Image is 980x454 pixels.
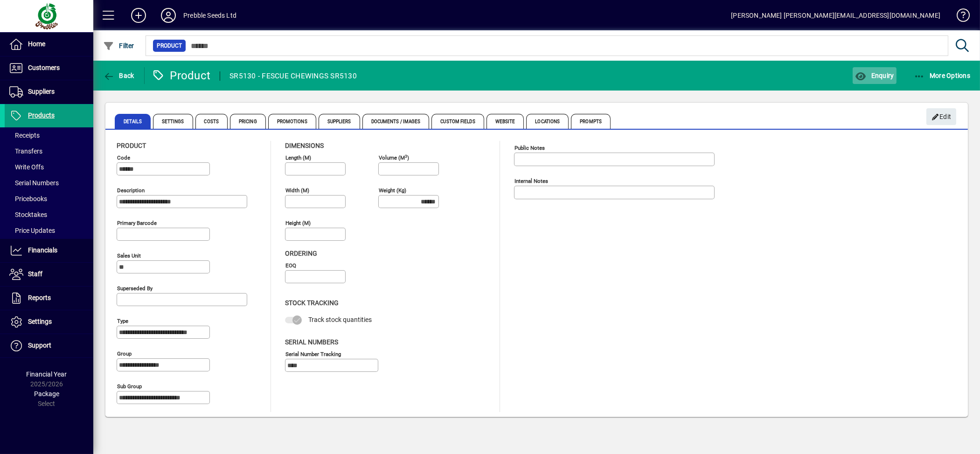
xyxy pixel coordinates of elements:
mat-label: Serial Number tracking [285,350,341,357]
span: Home [28,40,45,48]
button: More Options [911,67,973,84]
span: Filter [103,42,134,49]
mat-label: Internal Notes [514,178,548,184]
a: Price Updates [5,223,93,238]
span: Back [103,72,134,79]
span: Suppliers [319,114,360,129]
a: Receipts [5,127,93,143]
div: [PERSON_NAME] [PERSON_NAME][EMAIL_ADDRESS][DOMAIN_NAME] [731,8,940,23]
mat-label: Sales unit [117,252,141,259]
a: Write Offs [5,159,93,175]
button: Filter [101,37,137,54]
mat-label: Description [117,187,145,194]
span: Support [28,342,51,349]
mat-label: Height (m) [285,220,311,226]
span: Price Updates [9,227,55,234]
mat-label: Width (m) [285,187,309,194]
span: Pricebooks [9,195,47,203]
span: Products [28,112,55,119]
span: Website [487,114,524,129]
span: Receipts [9,132,40,139]
span: Product [157,41,182,50]
span: Settings [28,318,52,325]
span: Serial Numbers [285,338,338,346]
div: SR5130 - FESCUE CHEWINGS SR5130 [229,69,357,84]
a: Serial Numbers [5,175,93,191]
span: Financials [28,246,57,254]
div: Prebble Seeds Ltd [183,8,236,23]
span: Enquiry [855,72,894,79]
span: More Options [914,72,971,79]
span: Costs [195,114,228,129]
span: Custom Fields [431,114,484,129]
button: Enquiry [853,67,896,84]
button: Edit [926,108,956,125]
mat-label: Primary barcode [117,220,157,226]
a: Home [5,33,93,56]
span: Product [117,142,146,149]
span: Stocktakes [9,211,47,218]
mat-label: EOQ [285,262,296,269]
span: Dimensions [285,142,324,149]
button: Add [124,7,153,24]
mat-label: Weight (Kg) [379,187,406,194]
span: Financial Year [27,370,67,378]
mat-label: Group [117,350,132,357]
a: Stocktakes [5,207,93,223]
a: Suppliers [5,80,93,104]
span: Details [115,114,151,129]
span: Settings [153,114,193,129]
span: Ordering [285,250,317,257]
button: Profile [153,7,183,24]
span: Documents / Images [362,114,430,129]
span: Suppliers [28,88,55,95]
mat-label: Volume (m ) [379,154,409,161]
a: Transfers [5,143,93,159]
mat-label: Type [117,318,128,324]
span: Customers [28,64,60,71]
a: Settings [5,310,93,334]
span: Write Offs [9,163,44,171]
a: Pricebooks [5,191,93,207]
mat-label: Length (m) [285,154,311,161]
span: Package [34,390,59,398]
button: Back [101,67,137,84]
span: Track stock quantities [308,316,372,323]
mat-label: Sub group [117,383,142,390]
mat-label: Superseded by [117,285,153,292]
a: Customers [5,56,93,80]
a: Reports [5,286,93,310]
a: Knowledge Base [950,2,968,32]
span: Locations [526,114,569,129]
app-page-header-button: Back [93,67,145,84]
span: Staff [28,270,42,278]
div: Product [152,68,211,83]
mat-label: Code [117,154,130,161]
span: Pricing [230,114,266,129]
span: Promotions [268,114,316,129]
span: Prompts [571,114,611,129]
span: Reports [28,294,51,301]
a: Staff [5,263,93,286]
a: Financials [5,239,93,262]
a: Support [5,334,93,357]
span: Transfers [9,147,42,155]
sup: 3 [405,154,407,158]
span: Stock Tracking [285,299,339,307]
mat-label: Public Notes [514,145,545,151]
span: Edit [931,109,952,125]
span: Serial Numbers [9,179,59,187]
